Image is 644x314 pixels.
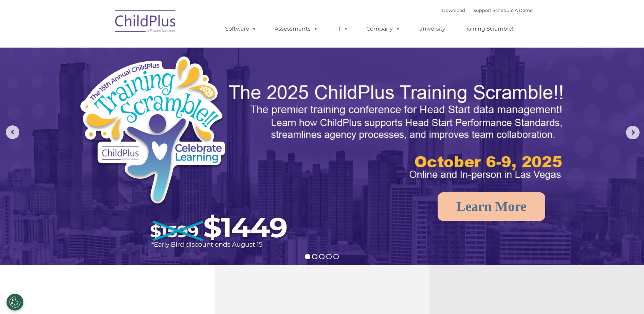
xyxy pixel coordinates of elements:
iframe: Chat Widget [533,241,644,314]
a: Support [473,7,491,13]
a: Training Scramble!! [457,22,521,36]
a: University [411,22,452,36]
button: Cookies Settings [6,294,23,311]
a: Download [442,7,465,13]
a: Software [218,22,263,36]
span: Phone number [94,73,123,78]
a: Company [360,22,407,36]
span: Last name [94,45,115,50]
font: | [442,7,533,13]
a: Schedule A Demo [493,7,533,13]
a: IT [329,22,355,36]
a: Learn More [438,192,545,221]
img: ChildPlus by Procare Solutions [112,5,180,39]
a: Assessments [268,22,325,36]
